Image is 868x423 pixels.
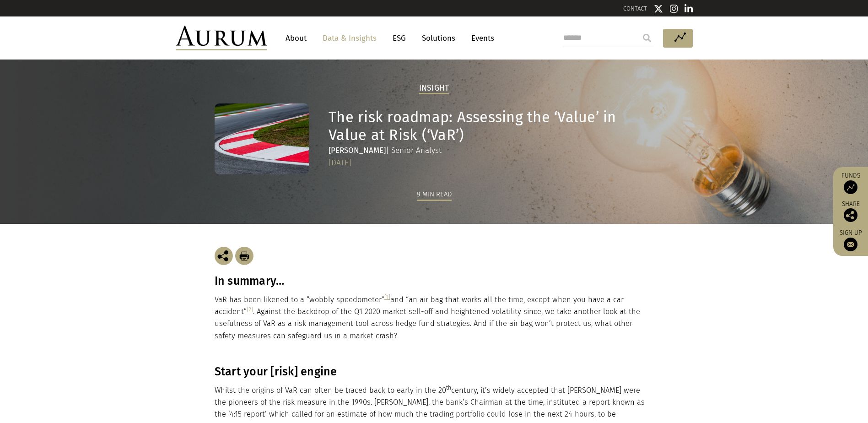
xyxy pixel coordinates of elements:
[838,172,863,194] a: Funds
[417,30,460,47] a: Solutions
[388,30,410,47] a: ESG
[844,180,857,194] img: Access Funds
[467,30,494,47] a: Events
[318,30,381,47] a: Data & Insights
[215,294,654,342] p: VaR has been likened to a “wobbly speedometer” and “an air bag that works all the time, except wh...
[215,365,652,379] h3: Start your [risk] engine
[247,306,253,313] a: [2]
[838,229,863,251] a: Sign up
[685,4,693,13] img: Linkedin icon
[329,146,386,155] strong: [PERSON_NAME]
[446,384,451,391] sup: th
[838,201,863,222] div: Share
[384,293,390,300] a: [1]
[235,247,253,265] img: Download Article
[654,4,663,13] img: Twitter icon
[844,208,857,222] img: Share this post
[638,29,656,47] input: Submit
[329,144,651,157] div: | Senior Analyst
[329,157,651,169] div: [DATE]
[844,238,857,251] img: Sign up to our newsletter
[215,247,233,265] img: Share this post
[670,4,678,13] img: Instagram icon
[281,30,311,47] a: About
[215,274,654,288] h3: In summary…
[329,108,651,144] h1: The risk roadmap: Assessing the ‘Value’ in Value at Risk (‘VaR’)
[176,26,267,50] img: Aurum
[419,83,449,94] h2: Insight
[623,5,647,12] a: CONTACT
[417,189,452,201] div: 9 min read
